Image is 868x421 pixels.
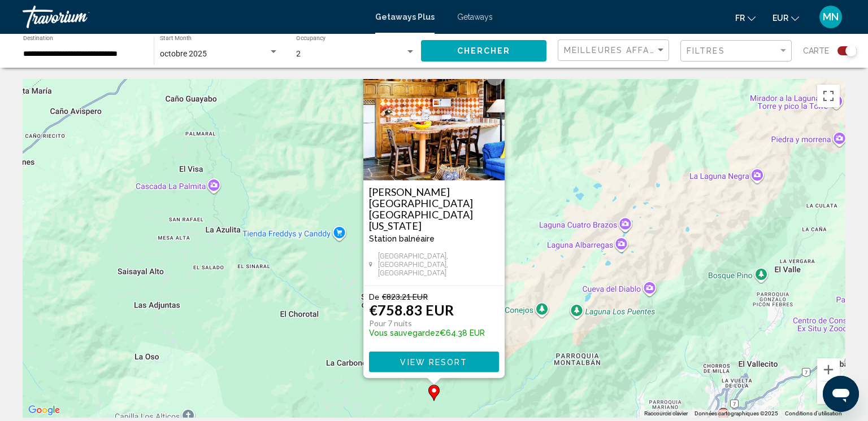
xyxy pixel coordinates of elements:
img: Google [25,403,63,418]
span: Carte [803,43,829,59]
img: C679I01X.jpg [363,68,505,181]
p: Pour 7 nuits [369,318,485,328]
button: Zoom avant [817,358,840,381]
a: Getaways [457,12,493,21]
button: View Resort [369,352,499,372]
span: octobre 2025 [160,49,207,58]
span: MN [823,11,839,23]
button: Change language [735,10,756,26]
p: €64.38 EUR [369,328,485,337]
span: View Resort [400,358,467,367]
span: Station balnéaire [369,234,435,243]
button: Passer en plein écran [817,85,840,107]
button: Chercher [421,40,546,61]
span: 2 [296,49,301,58]
mat-select: Sort by [564,46,666,55]
span: €823.21 EUR [382,292,428,301]
span: [GEOGRAPHIC_DATA], [GEOGRAPHIC_DATA], [GEOGRAPHIC_DATA] [378,252,499,277]
button: Raccourcis clavier [644,410,688,418]
button: Filter [680,40,792,63]
span: Données cartographiques ©2025 [695,410,778,416]
iframe: Bouton de lancement de la fenêtre de messagerie [823,376,859,412]
span: Meilleures affaires [564,46,671,55]
a: Getaways Plus [375,12,435,21]
span: fr [735,14,745,23]
a: [PERSON_NAME][GEOGRAPHIC_DATA] [GEOGRAPHIC_DATA][US_STATE] [369,186,499,231]
button: Change currency [772,10,799,26]
a: Conditions d'utilisation [785,410,842,416]
button: Zoom arrière [817,381,840,404]
span: Vous sauvegardez [369,328,440,337]
a: Ouvrir cette zone dans Google Maps (dans une nouvelle fenêtre) [25,403,63,418]
span: Chercher [457,47,511,56]
span: EUR [772,14,788,23]
p: €758.83 EUR [369,301,454,318]
span: Filtres [687,46,725,55]
button: User Menu [816,5,845,29]
span: De [369,292,379,301]
a: Travorium [23,6,364,28]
